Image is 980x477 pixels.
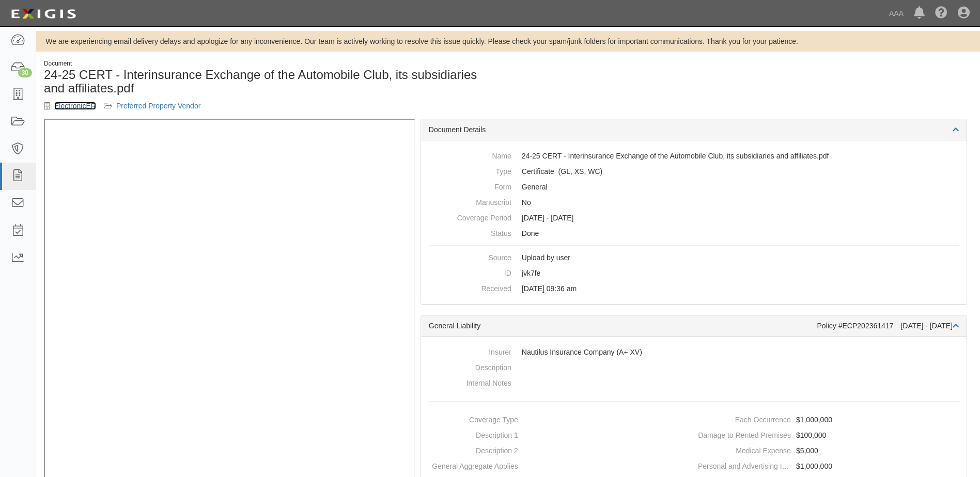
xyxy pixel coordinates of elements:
[429,195,511,208] dt: Manuscript
[429,195,959,210] dd: No
[429,179,511,192] dt: Form
[36,36,980,46] div: We are experiencing email delivery delays and apologize for any inconvenience. Our team is active...
[429,344,959,360] dd: Nautilus Insurance Company (A+ XV)
[429,281,959,296] dd: [DATE] 09:36 am
[698,412,962,427] dd: $1,000,000
[429,344,511,357] dt: Insurer
[935,7,947,20] i: Help Center - Complianz
[429,250,511,263] dt: Source
[817,321,959,331] div: Policy #ECP202361417 [DATE] - [DATE]
[429,226,511,239] dt: Status
[429,148,511,161] dt: Name
[698,412,791,425] dt: Each Occurrence
[429,148,959,164] dd: 24-25 CERT - Interinsurance Exchange of the Automobile Club, its subsidiaries and affiliates.pdf
[429,281,511,294] dt: Received
[425,427,518,440] dt: Description 1
[429,250,959,265] dd: Upload by user
[425,458,518,471] dt: General Aggregate Applies
[8,5,79,23] img: logo-5460c22ac91f19d4615b14bd174203de0afe785f0fc80cf4dbbc73dc1793850b.png
[698,458,791,471] dt: Personal and Advertising Injury
[429,164,511,177] dt: Type
[429,321,817,331] div: General Liability
[698,443,962,458] dd: $5,000
[429,265,511,278] dt: ID
[44,59,501,68] div: Document
[429,179,959,195] dd: General
[54,102,96,110] a: ElectronicER
[698,458,962,474] dd: $1,000,000
[44,68,501,96] h1: 24-25 CERT - Interinsurance Exchange of the Automobile Club, its subsidiaries and affiliates.pdf
[18,68,32,77] div: 30
[698,443,791,456] dt: Medical Expense
[698,427,962,443] dd: $100,000
[425,412,518,425] dt: Coverage Type
[429,360,511,373] dt: Description
[429,265,959,281] dd: jvk7fe
[429,375,511,388] dt: Internal Notes
[116,102,200,110] a: Preferred Property Vendor
[421,119,967,140] div: Document Details
[884,3,909,24] a: AAA
[425,443,518,456] dt: Description 2
[429,226,959,241] dd: Done
[429,164,959,179] dd: General Liability Excess/Umbrella Liability Workers Compensation/Employers Liability
[429,210,959,226] dd: [DATE] - [DATE]
[698,427,791,440] dt: Damage to Rented Premises
[429,210,511,223] dt: Coverage Period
